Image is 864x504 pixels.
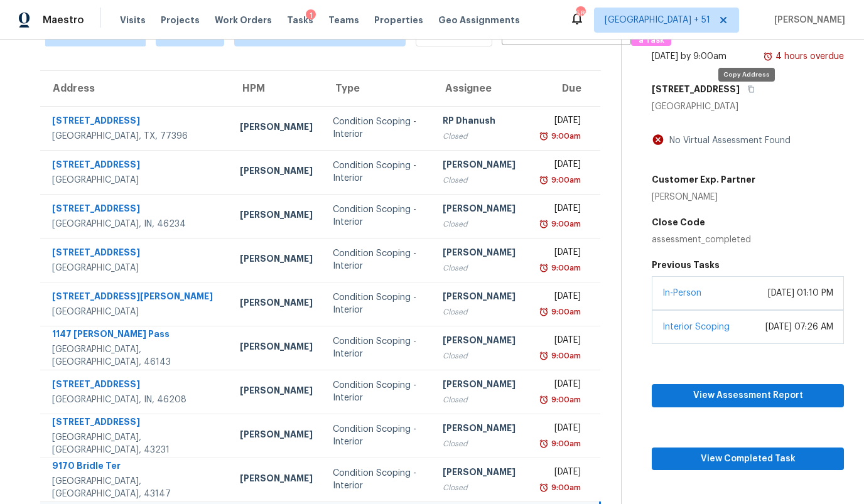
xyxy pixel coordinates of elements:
div: [GEOGRAPHIC_DATA], [GEOGRAPHIC_DATA], 43231 [52,431,220,456]
span: View Assessment Report [662,388,834,404]
div: [PERSON_NAME] [240,121,313,136]
span: Geo Assignments [438,14,520,26]
div: [PERSON_NAME] [652,191,755,203]
div: [PERSON_NAME] [240,208,313,224]
div: [GEOGRAPHIC_DATA], [GEOGRAPHIC_DATA], 46143 [52,343,220,368]
div: [GEOGRAPHIC_DATA], IN, 46234 [52,218,220,230]
div: Condition Scoping - Interior [333,467,423,492]
h5: Customer Exp. Partner [652,173,755,186]
span: Maestro [43,14,84,26]
div: Condition Scoping - Interior [333,335,423,360]
div: Closed [443,394,521,406]
div: Closed [443,437,521,450]
h5: [STREET_ADDRESS] [652,83,740,95]
div: 4 hours overdue [773,50,844,63]
div: 583 [576,8,585,20]
div: [DATE] [541,290,581,306]
div: [GEOGRAPHIC_DATA] [52,262,220,274]
div: 9:00am [549,481,581,494]
span: Work Orders [215,14,272,26]
div: Condition Scoping - Interior [333,115,423,141]
button: View Assessment Report [652,384,844,407]
th: Due [531,71,600,106]
div: [PERSON_NAME] [240,472,313,488]
div: Closed [443,306,521,318]
div: [DATE] [541,378,581,394]
div: [PERSON_NAME] [443,422,521,437]
div: [PERSON_NAME] [240,384,313,400]
img: Overdue Alarm Icon [763,50,773,63]
img: Overdue Alarm Icon [539,306,549,318]
div: [PERSON_NAME] [443,290,521,306]
th: HPM [230,71,323,106]
div: Condition Scoping - Interior [333,203,423,228]
div: 9170 Bridle Ter [52,459,220,475]
div: RP Dhanush [443,114,521,130]
div: [PERSON_NAME] [443,158,521,174]
div: [PERSON_NAME] [240,428,313,444]
div: Closed [443,174,521,186]
span: [GEOGRAPHIC_DATA] + 51 [605,14,710,26]
div: [DATE] 07:26 AM [765,321,833,333]
div: [PERSON_NAME] [240,296,313,312]
div: Condition Scoping - Interior [333,423,423,448]
img: Overdue Alarm Icon [539,350,549,362]
div: Condition Scoping - Interior [333,159,423,185]
a: In-Person [662,289,701,298]
div: [DATE] [541,466,581,481]
span: Tasks [287,16,313,24]
div: 9:00am [549,306,581,318]
img: Artifact Not Present Icon [652,133,664,146]
div: [PERSON_NAME] [443,466,521,481]
div: [STREET_ADDRESS] [52,378,220,394]
div: 9:00am [549,394,581,406]
div: [PERSON_NAME] [443,202,521,218]
span: [PERSON_NAME] [769,14,845,26]
div: Closed [443,218,521,230]
div: assessment_completed [652,233,844,246]
div: [GEOGRAPHIC_DATA] [652,100,844,113]
img: Overdue Alarm Icon [539,218,549,230]
div: [DATE] [541,114,581,130]
div: [PERSON_NAME] [443,246,521,262]
h5: Previous Tasks [652,259,844,271]
span: Visits [120,14,146,26]
div: [PERSON_NAME] [240,252,313,268]
div: [DATE] [541,422,581,437]
div: [PERSON_NAME] [443,378,521,394]
img: Overdue Alarm Icon [539,262,549,274]
div: [STREET_ADDRESS] [52,158,220,174]
span: Properties [374,14,423,26]
div: [GEOGRAPHIC_DATA], TX, 77396 [52,130,220,142]
div: [GEOGRAPHIC_DATA], [GEOGRAPHIC_DATA], 43147 [52,475,220,500]
div: Closed [443,481,521,494]
div: [STREET_ADDRESS] [52,246,220,262]
th: Address [40,71,230,106]
div: [DATE] [541,202,581,218]
img: Overdue Alarm Icon [539,174,549,186]
span: View Completed Task [662,451,834,467]
div: [PERSON_NAME] [240,340,313,356]
div: Condition Scoping - Interior [333,247,423,272]
div: [STREET_ADDRESS] [52,202,220,218]
div: [GEOGRAPHIC_DATA], IN, 46208 [52,394,220,406]
div: [STREET_ADDRESS] [52,416,220,431]
div: 9:00am [549,218,581,230]
th: Type [323,71,433,106]
div: [DATE] [541,246,581,262]
h5: Close Code [652,216,844,228]
div: [DATE] [541,158,581,174]
div: 1 [306,9,316,22]
img: Overdue Alarm Icon [539,394,549,406]
a: Interior Scoping [662,323,730,331]
div: [DATE] by 9:00am [652,50,726,63]
div: [GEOGRAPHIC_DATA] [52,306,220,318]
div: Closed [443,130,521,142]
div: Condition Scoping - Interior [333,291,423,316]
img: Overdue Alarm Icon [539,481,549,494]
div: 9:00am [549,350,581,362]
img: Overdue Alarm Icon [539,130,549,142]
img: Overdue Alarm Icon [539,437,549,450]
div: [PERSON_NAME] [443,334,521,350]
th: Assignee [433,71,531,106]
